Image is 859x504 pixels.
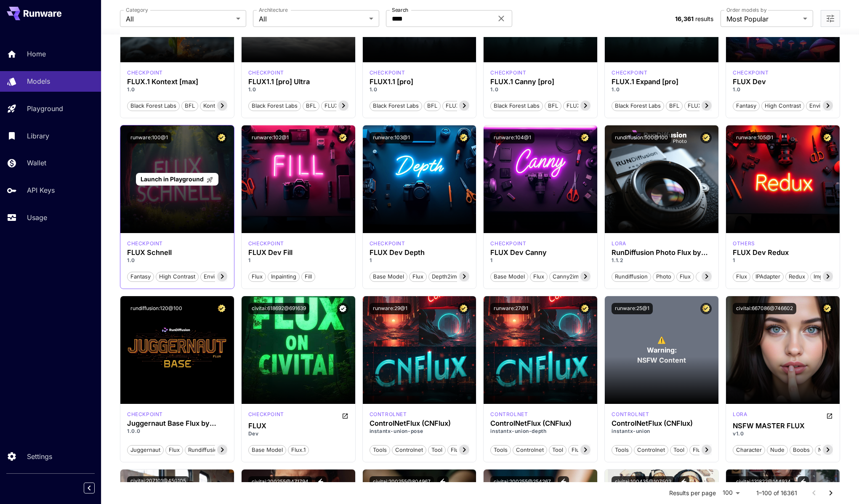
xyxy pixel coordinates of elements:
button: canny2img [549,271,585,282]
button: Base model [370,271,407,282]
button: Certified Model – Vetted for best performance and includes a commercial license. [458,132,469,143]
button: civitai:200255@254267 [490,476,554,488]
button: tools [490,444,511,455]
button: Certified Model – Vetted for best performance and includes a commercial license. [822,132,833,143]
button: Black Forest Labs [127,100,180,111]
button: rundiffusion:500@100 [612,132,671,143]
div: fluxultra [248,69,284,77]
span: Flux [249,273,266,281]
p: 1.0 [612,86,712,93]
button: flux [568,444,586,455]
button: Fill [301,271,315,282]
button: Flux [530,271,548,282]
span: FLUX.1 Canny [pro] [564,102,620,110]
div: FLUX.1 D [127,411,163,418]
span: flux [690,446,707,454]
button: civitai:131822@144934 [733,476,794,488]
button: FLUX.1 Canny [pro] [563,100,621,111]
button: Certified Model – Vetted for best performance and includes a commercial license. [458,303,469,314]
span: Black Forest Labs [249,102,301,110]
span: Most Popular [726,14,800,24]
h3: FLUX.1 Expand [pro] [612,78,712,86]
span: BFL [182,102,198,110]
div: FLUX.1 D [490,411,528,418]
button: High Contrast [761,100,804,111]
span: FLUX1.1 [pro] [443,102,483,110]
div: FLUX.1 D [612,240,626,247]
div: FLUX.1 D [733,69,769,77]
p: API Keys [27,185,55,195]
a: Launch in Playground [136,173,218,186]
button: runware:105@1 [733,132,777,143]
div: FLUX Dev Redux [733,249,833,257]
button: Certified Model – Vetted for best performance and includes a commercial license. [700,132,712,143]
button: Open in CivitAI [826,411,833,421]
span: High Contrast [156,273,198,281]
div: FLUX.1 D [612,411,649,418]
p: checkpoint [490,69,526,77]
span: Black Forest Labs [370,102,422,110]
span: photo [653,273,674,281]
button: runware:27@1 [490,303,532,314]
h3: FLUX.1 Kontext [max] [127,78,227,86]
p: 1.0 [127,86,227,93]
span: BFL [666,102,682,110]
span: tools [491,446,511,454]
span: Inpainting [268,273,299,281]
button: runware:29@1 [370,303,411,314]
button: Black Forest Labs [612,100,664,111]
button: Black Forest Labs [490,100,543,111]
h3: RunDiffusion Photo Flux by RunDiffusion [612,249,712,257]
span: Launch in Playground [141,175,204,183]
h3: FLUX Schnell [127,249,227,257]
span: Base model [491,273,528,281]
p: Results per page [669,489,716,497]
button: Base model [490,271,528,282]
h3: FLUX1.1 [pro] Ultra [248,78,348,86]
button: flux [447,444,465,455]
span: juggernaut [128,446,163,454]
button: View trigger words [558,476,569,488]
button: runware:102@1 [248,132,292,143]
span: BFL [303,102,319,110]
button: pro [696,271,711,282]
div: fluxpro [370,69,405,77]
p: Playground [27,103,63,114]
button: Certified Model – Vetted for best performance and includes a commercial license. [579,303,590,314]
span: High Contrast [762,102,804,110]
p: Dev [248,430,348,438]
span: Black Forest Labs [128,102,179,110]
span: Fantasy [128,273,154,281]
span: Redux [786,273,808,281]
span: 16,361 [675,15,694,22]
span: results [695,15,713,22]
p: Home [27,49,46,59]
h3: FLUX Dev [733,78,833,86]
div: FLUX.1 D [733,411,747,421]
button: nude [767,444,788,455]
div: FLUX Dev Depth [370,249,470,257]
p: lora [612,240,626,247]
button: civitai:207101@450105 [127,476,189,485]
h3: FLUX [248,422,348,430]
button: controlnet [513,444,547,455]
label: Order models by [726,6,766,13]
span: base model [249,446,286,454]
span: Environment [201,273,239,281]
button: Flux [733,271,750,282]
label: Search [392,6,408,13]
button: civitai:200255@804967 [370,476,434,488]
p: checkpoint [248,69,284,77]
button: controlnet [392,444,426,455]
p: Models [27,76,50,86]
span: BFL [424,102,440,110]
button: View trigger words [315,476,327,488]
p: 1.0 [127,257,227,264]
button: civitai:667086@746602 [733,303,796,314]
button: img2img [810,271,839,282]
button: Verified working [337,303,348,314]
button: base model [248,444,286,455]
button: Certified Model – Vetted for best performance and includes a commercial license. [216,132,227,143]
